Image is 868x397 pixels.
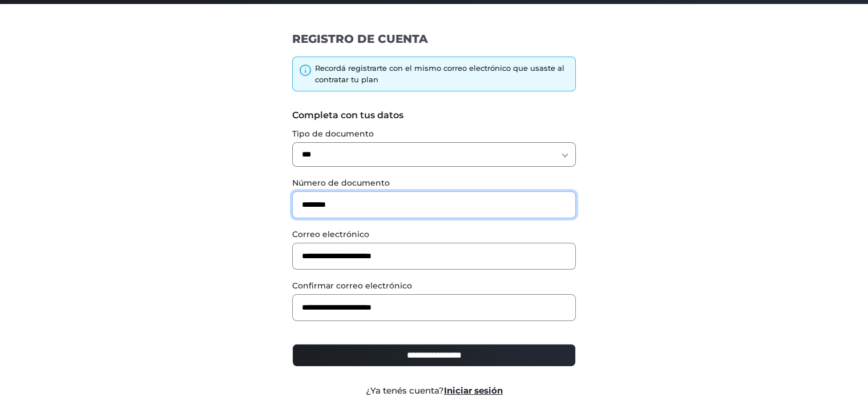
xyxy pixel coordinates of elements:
label: Número de documento [292,177,576,189]
a: Iniciar sesión [444,385,503,396]
div: Recordá registrarte con el mismo correo electrónico que usaste al contratar tu plan [315,63,570,85]
label: Confirmar correo electrónico [292,280,576,292]
label: Correo electrónico [292,228,576,240]
label: Tipo de documento [292,128,576,140]
label: Completa con tus datos [292,109,576,122]
h1: REGISTRO DE CUENTA [292,31,576,46]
